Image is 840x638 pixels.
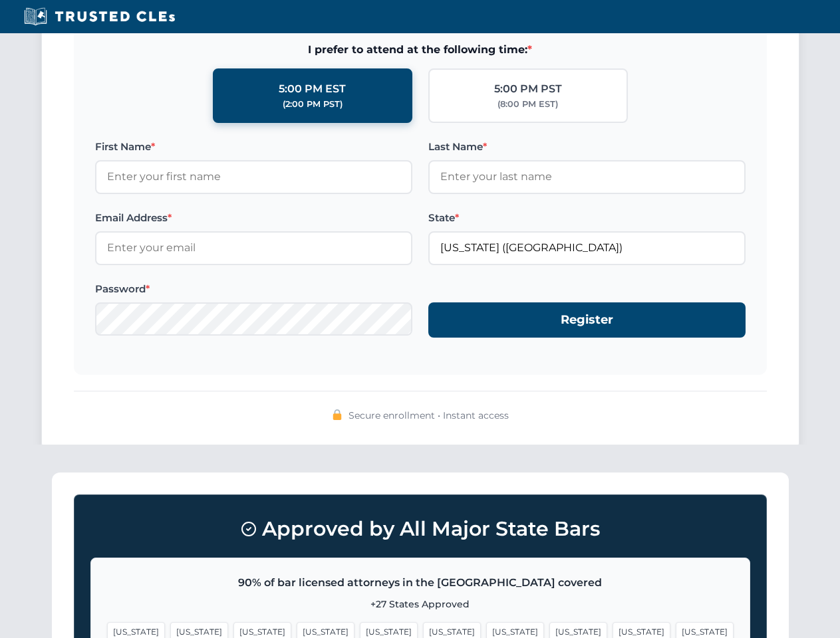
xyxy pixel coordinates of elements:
[95,210,412,226] label: Email Address
[332,409,343,420] img: 🔒
[95,139,412,155] label: First Name
[494,80,562,98] div: 5:00 PM PST
[279,80,346,98] div: 5:00 PM EST
[95,160,412,193] input: Enter your first name
[428,210,746,226] label: State
[107,574,734,591] p: 90% of bar licensed attorneys in the [GEOGRAPHIC_DATA] covered
[107,597,734,611] p: +27 States Approved
[428,139,746,155] label: Last Name
[95,231,412,265] input: Enter your email
[95,281,412,297] label: Password
[95,41,746,58] span: I prefer to attend at the following time:
[349,408,509,423] span: Secure enrollment • Instant access
[90,511,750,547] h3: Approved by All Major State Bars
[428,231,746,265] input: Florida (FL)
[283,98,343,111] div: (2:00 PM PST)
[20,7,179,27] img: Trusted CLEs
[428,302,746,338] button: Register
[497,98,558,111] div: (8:00 PM EST)
[428,160,746,193] input: Enter your last name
